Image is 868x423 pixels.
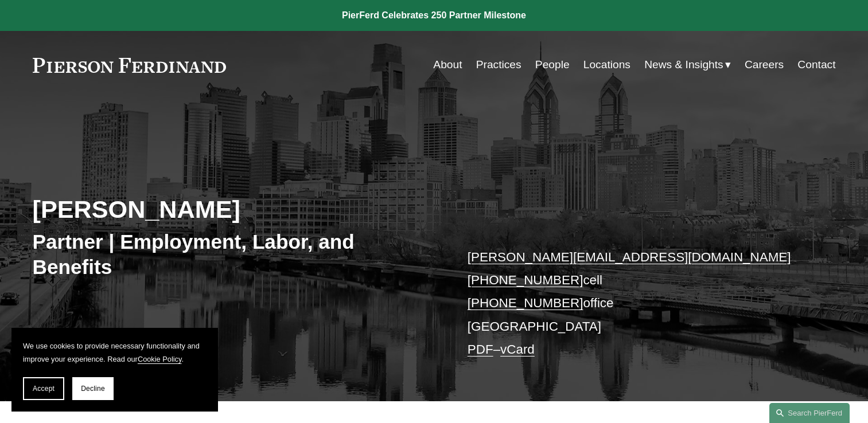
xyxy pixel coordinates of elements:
a: Practices [476,54,521,76]
a: Cookie Policy [138,355,182,363]
a: folder dropdown [644,54,731,76]
a: vCard [500,342,535,357]
a: Search this site [769,403,850,423]
a: About [433,54,462,76]
p: cell office [GEOGRAPHIC_DATA] – [468,246,802,362]
a: Locations [583,54,630,76]
button: Accept [23,377,64,400]
p: We use cookies to provide necessary functionality and improve your experience. Read our . [23,339,207,366]
button: Decline [72,377,114,400]
h3: Partner | Employment, Labor, and Benefits [33,229,434,279]
span: Accept [33,385,55,393]
section: Cookie banner [11,328,218,412]
a: [PHONE_NUMBER] [468,273,583,287]
a: PDF [468,342,493,357]
a: Careers [745,54,784,76]
a: [PERSON_NAME][EMAIL_ADDRESS][DOMAIN_NAME] [468,250,791,264]
a: Contact [797,54,835,76]
span: News & Insights [644,55,723,75]
span: Decline [81,385,105,393]
a: People [535,54,570,76]
h2: [PERSON_NAME] [33,194,434,224]
a: [PHONE_NUMBER] [468,296,583,310]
